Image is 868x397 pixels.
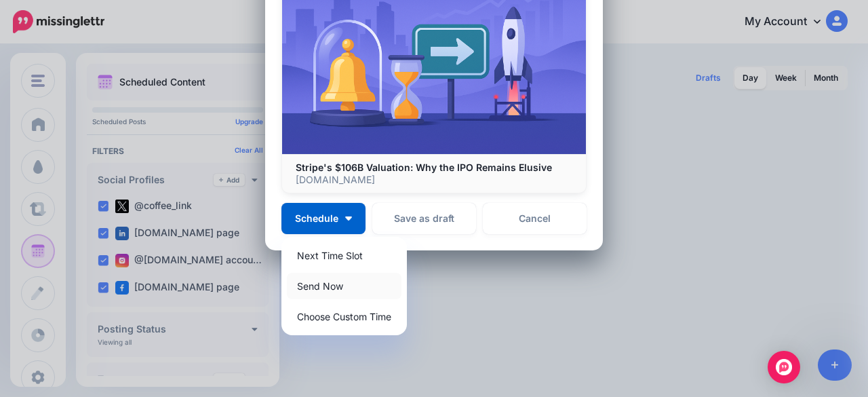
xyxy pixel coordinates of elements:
div: Open Intercom Messenger [768,351,800,383]
button: Save as draft [372,203,476,234]
span: Schedule [295,214,338,223]
a: Next Time Slot [287,242,401,269]
p: [DOMAIN_NAME] [296,174,572,186]
b: Stripe's $106B Valuation: Why the IPO Remains Elusive [296,162,552,173]
a: Send Now [287,273,401,299]
button: Schedule [281,203,366,234]
img: arrow-down-white.png [345,216,352,221]
div: Schedule [281,237,407,335]
a: Choose Custom Time [287,303,401,330]
a: Cancel [483,203,587,234]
